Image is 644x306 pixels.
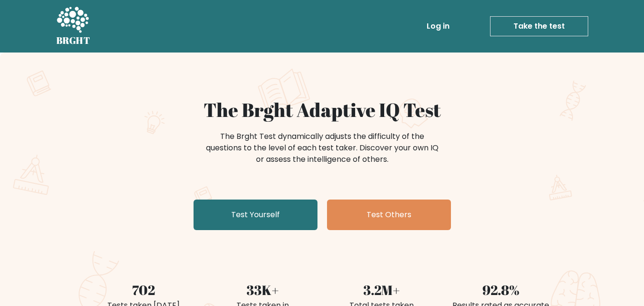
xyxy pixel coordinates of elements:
[423,17,453,36] a: Log in
[327,200,451,230] a: Test Others
[490,16,588,36] a: Take the test
[56,35,91,46] h5: BRGHT
[56,4,91,49] a: BRGHT
[447,280,555,300] div: 92.8%
[328,280,436,300] div: 3.2M+
[203,131,441,165] div: The Brght Test dynamically adjusts the difficulty of the questions to the level of each test take...
[90,98,555,121] h1: The Brght Adaptive IQ Test
[209,280,317,300] div: 33K+
[90,280,197,300] div: 702
[194,200,317,230] a: Test Yourself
